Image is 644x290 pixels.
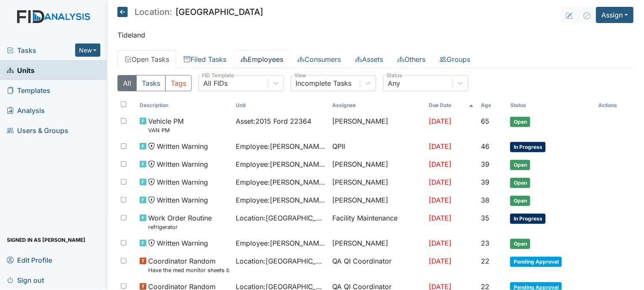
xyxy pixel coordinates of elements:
[117,75,137,91] button: All
[233,98,329,113] th: Toggle SortBy
[481,178,489,186] span: 39
[234,50,290,68] a: Employees
[157,238,208,248] span: Written Warning
[329,235,426,252] td: [PERSON_NAME]
[7,64,35,77] span: Units
[433,50,477,68] a: Groups
[135,8,172,16] span: Location:
[329,113,426,138] td: [PERSON_NAME]
[390,50,433,68] a: Others
[425,98,477,113] th: Toggle SortBy
[507,98,595,113] th: Toggle SortBy
[429,257,451,265] span: [DATE]
[329,98,426,113] th: Assignee
[481,117,489,125] span: 65
[148,116,184,134] span: Vehicle PM VAN PM
[75,43,101,57] button: New
[510,239,530,249] span: Open
[236,116,312,126] span: Asset : 2015 Ford 22364
[148,126,184,134] small: VAN PM
[148,223,212,231] small: refrigerator
[7,84,50,97] span: Templates
[136,75,166,91] button: Tasks
[477,98,507,113] th: Toggle SortBy
[117,75,192,91] div: Type filter
[121,101,126,107] input: Toggle All Rows Selected
[329,156,426,174] td: [PERSON_NAME]
[510,214,546,224] span: In Progress
[329,252,426,278] td: QA QI Coordinator
[510,142,546,152] span: In Progress
[481,257,489,265] span: 22
[429,196,451,204] span: [DATE]
[510,117,530,127] span: Open
[429,239,451,247] span: [DATE]
[7,45,75,55] a: Tasks
[165,75,192,91] button: Tags
[117,30,634,40] p: Tideland
[157,177,208,187] span: Written Warning
[148,256,229,274] span: Coordinator Random Have the med monitor sheets been filled out?
[236,141,326,151] span: Employee : [PERSON_NAME]
[203,78,228,88] div: All FIDs
[236,177,326,187] span: Employee : [PERSON_NAME]
[329,191,426,209] td: [PERSON_NAME]
[117,7,263,17] h5: [GEOGRAPHIC_DATA]
[481,239,489,247] span: 23
[429,178,451,186] span: [DATE]
[236,213,326,223] span: Location : [GEOGRAPHIC_DATA]
[595,98,634,113] th: Actions
[481,142,489,151] span: 46
[157,195,208,205] span: Written Warning
[117,50,176,68] a: Open Tasks
[148,266,229,274] small: Have the med monitor sheets been filled out?
[481,160,489,168] span: 39
[7,233,85,246] span: Signed in as [PERSON_NAME]
[157,159,208,169] span: Written Warning
[157,141,208,151] span: Written Warning
[510,178,530,188] span: Open
[290,50,348,68] a: Consumers
[236,195,326,205] span: Employee : [PERSON_NAME][GEOGRAPHIC_DATA]
[429,214,451,222] span: [DATE]
[388,78,400,88] div: Any
[7,253,52,267] span: Edit Profile
[510,257,562,267] span: Pending Approval
[136,98,233,113] th: Toggle SortBy
[481,196,489,204] span: 38
[329,174,426,191] td: [PERSON_NAME]
[481,214,489,222] span: 35
[236,238,326,248] span: Employee : [PERSON_NAME]
[7,124,68,137] span: Users & Groups
[429,117,451,125] span: [DATE]
[7,273,44,287] span: Sign out
[596,7,634,23] button: Assign
[7,104,45,117] span: Analysis
[296,78,351,88] div: Incomplete Tasks
[348,50,390,68] a: Assets
[510,196,530,206] span: Open
[429,142,451,151] span: [DATE]
[236,256,326,266] span: Location : [GEOGRAPHIC_DATA]
[236,159,326,169] span: Employee : [PERSON_NAME]
[176,50,234,68] a: Filed Tasks
[148,213,212,231] span: Work Order Routine refrigerator
[329,138,426,156] td: QPII
[510,160,530,170] span: Open
[329,209,426,235] td: Facility Maintenance
[429,160,451,168] span: [DATE]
